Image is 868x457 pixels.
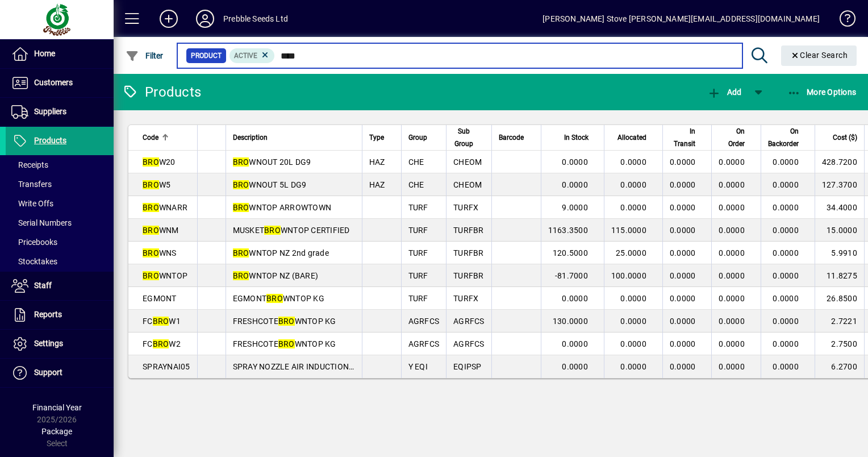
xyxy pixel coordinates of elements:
[815,242,864,264] td: 5.9910
[233,203,332,212] span: WNTOP ARROWTOWN
[153,317,169,326] em: BRO
[620,362,646,371] span: 0.0000
[611,131,657,144] div: Allocated
[233,157,249,167] em: BRO
[670,362,696,371] span: 0.0000
[6,232,114,252] a: Pricebooks
[620,317,646,326] span: 0.0000
[143,248,177,257] span: WNS
[223,10,288,28] div: Prebble Seeds Ltd
[453,362,482,371] span: EQIPSP
[11,238,57,247] span: Pricebooks
[719,248,745,257] span: 0.0000
[773,180,799,189] span: 0.0000
[553,248,588,257] span: 120.5000
[143,157,176,167] span: W20
[6,40,114,68] a: Home
[562,294,588,303] span: 0.0000
[34,339,63,348] span: Settings
[719,339,745,348] span: 0.0000
[453,294,478,303] span: TURFX
[369,180,385,189] span: HAZ
[233,248,249,257] em: BRO
[187,9,223,29] button: Profile
[266,294,283,303] em: BRO
[831,2,854,39] a: Knowledge Base
[815,355,864,378] td: 6.2700
[670,339,696,348] span: 0.0000
[453,339,485,348] span: AGRFCS
[773,317,799,326] span: 0.0000
[143,131,190,144] div: Code
[369,131,394,144] div: Type
[670,271,696,280] span: 0.0000
[6,252,114,271] a: Stocktakes
[768,125,809,150] div: On Backorder
[408,157,424,167] span: CHE
[408,362,428,371] span: Y EQI
[499,131,524,144] span: Barcode
[553,317,588,326] span: 130.0000
[11,160,48,169] span: Receipts
[773,226,799,235] span: 0.0000
[773,203,799,212] span: 0.0000
[719,362,745,371] span: 0.0000
[278,317,295,326] em: BRO
[34,107,66,116] span: Suppliers
[6,98,114,126] a: Suppliers
[32,403,82,412] span: Financial Year
[233,362,407,371] span: SPRAY NOZZLE AIR INDUCTION 110/05 WN
[233,271,319,280] span: WNTOP NZ (BARE)
[6,194,114,213] a: Write Offs
[153,339,169,348] em: BRO
[719,226,745,235] span: 0.0000
[233,203,249,212] em: BRO
[11,199,53,208] span: Write Offs
[670,317,696,326] span: 0.0000
[143,180,159,189] em: BRO
[719,271,745,280] span: 0.0000
[773,339,799,348] span: 0.0000
[707,88,741,97] span: Add
[562,339,588,348] span: 0.0000
[542,10,820,28] div: [PERSON_NAME] Stove [PERSON_NAME][EMAIL_ADDRESS][DOMAIN_NAME]
[564,131,588,144] span: In Stock
[815,333,864,355] td: 2.7500
[6,359,114,387] a: Support
[768,125,799,150] span: On Backorder
[11,257,57,266] span: Stocktakes
[233,339,336,348] span: FRESHCOTE WNTOP KG
[11,218,72,227] span: Serial Numbers
[408,248,428,257] span: TURF
[815,173,864,196] td: 127.3700
[453,180,482,189] span: CHEOM
[234,52,257,60] span: Active
[670,248,696,257] span: 0.0000
[143,226,159,235] em: BRO
[229,48,275,63] mat-chip: Activation Status: Active
[815,219,864,242] td: 15.0000
[620,203,646,212] span: 0.0000
[453,271,484,280] span: TURFBR
[555,271,588,280] span: -81.7000
[34,78,73,87] span: Customers
[833,131,857,144] span: Cost ($)
[611,226,646,235] span: 115.0000
[719,317,745,326] span: 0.0000
[773,248,799,257] span: 0.0000
[781,45,857,66] button: Clear
[719,203,745,212] span: 0.0000
[616,248,646,257] span: 25.0000
[408,294,428,303] span: TURF
[233,248,329,257] span: WNTOP NZ 2nd grade
[408,271,428,280] span: TURF
[34,136,66,145] span: Products
[620,294,646,303] span: 0.0000
[233,294,324,303] span: EGMONT WNTOP KG
[408,131,440,144] div: Group
[34,281,52,290] span: Staff
[670,125,706,150] div: In Transit
[670,294,696,303] span: 0.0000
[143,248,159,257] em: BRO
[11,180,52,189] span: Transfers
